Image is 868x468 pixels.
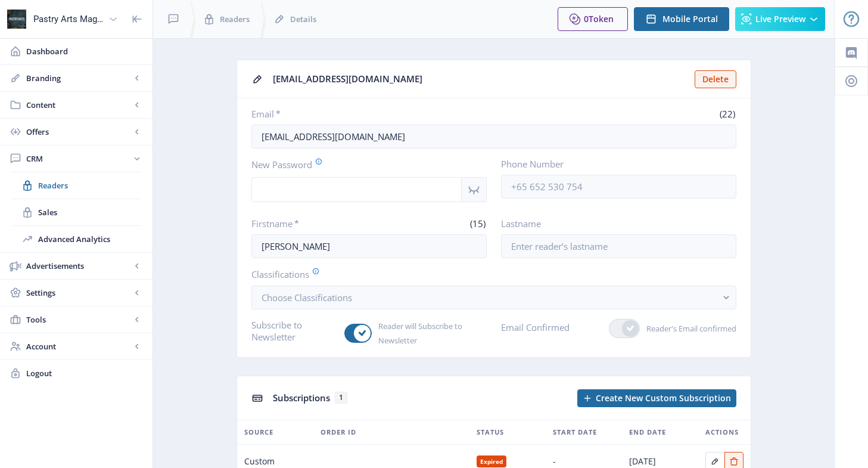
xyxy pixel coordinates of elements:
[251,125,736,148] input: Enter reader’s email
[755,14,805,24] span: Live Preview
[12,172,141,199] a: Readers
[26,314,131,326] span: Tools
[26,260,131,272] span: Advertisements
[26,367,143,379] span: Logout
[589,13,614,24] span: Token
[244,425,273,439] span: Source
[26,340,131,352] span: Account
[251,234,487,258] input: Enter reader’s firstname
[695,70,736,88] button: Delete
[26,153,131,165] span: CRM
[26,126,131,138] span: Offers
[26,72,131,84] span: Branding
[290,13,316,25] span: Details
[273,70,687,88] div: [EMAIL_ADDRESS][DOMAIN_NAME]
[262,292,352,303] span: Choose Classifications
[38,179,141,191] span: Readers
[462,177,487,202] nb-icon: Show password
[12,199,141,225] a: Sales
[273,392,330,404] span: Subscriptions
[477,425,504,439] span: Status
[26,99,131,111] span: Content
[335,392,347,404] span: 1
[12,226,141,252] a: Advanced Analytics
[251,319,335,343] label: Subscribe to Newsletter
[220,13,250,25] span: Readers
[501,319,570,336] label: Email Confirmed
[251,268,727,281] label: Classifications
[251,218,365,230] label: Firstname
[501,175,736,199] input: +65 652 530 754
[735,7,825,31] button: Live Preview
[251,108,489,120] label: Email
[372,319,487,348] span: Reader will Subscribe to Newsletter
[321,425,356,439] span: Order ID
[38,206,141,218] span: Sales
[634,7,729,31] button: Mobile Portal
[33,6,104,32] div: Pastry Arts Magazine
[553,425,597,439] span: Start Date
[662,14,718,24] span: Mobile Portal
[705,425,739,439] span: Actions
[558,7,628,31] button: 0Token
[596,393,731,403] span: Create New Custom Subscription
[26,45,143,57] span: Dashboard
[7,10,26,29] img: properties.app_icon.png
[251,158,477,171] label: New Password
[468,218,487,230] span: (15)
[629,425,666,439] span: End Date
[570,389,736,407] a: New page
[501,158,727,170] label: Phone Number
[718,108,736,120] span: (22)
[640,321,736,336] span: Reader's Email confirmed
[38,233,141,245] span: Advanced Analytics
[26,287,131,299] span: Settings
[501,234,736,258] input: Enter reader’s lastname
[577,389,736,407] button: Create New Custom Subscription
[501,218,727,230] label: Lastname
[251,286,736,309] button: Choose Classifications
